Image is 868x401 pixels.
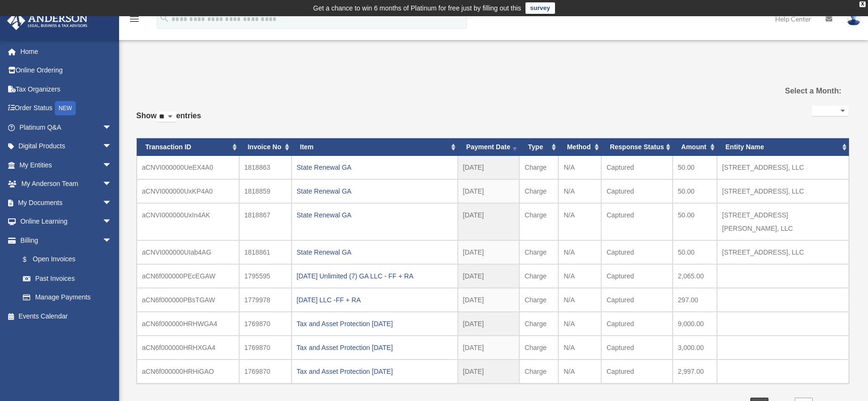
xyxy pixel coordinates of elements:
[558,138,601,156] th: Method: activate to sort column ascending
[458,336,520,360] td: [DATE]
[7,212,126,231] a: Online Learningarrow_drop_down
[519,179,558,203] td: Charge
[558,240,601,264] td: N/A
[601,240,673,264] td: Captured
[7,99,126,118] a: Order StatusNEW
[558,179,601,203] td: N/A
[525,2,555,14] a: survey
[458,179,520,203] td: [DATE]
[673,138,717,156] th: Amount: activate to sort column ascending
[239,138,292,156] th: Invoice No: activate to sort column ascending
[297,161,453,174] div: State Renewal GA
[7,193,126,212] a: My Documentsarrow_drop_down
[102,175,121,194] span: arrow_drop_down
[7,155,126,175] a: My Entitiesarrow_drop_down
[847,12,861,26] img: User Pic
[102,212,121,232] span: arrow_drop_down
[859,1,866,7] div: close
[673,336,717,360] td: 3,000.00
[519,138,558,156] th: Type: activate to sort column ascending
[458,288,520,312] td: [DATE]
[129,13,140,25] i: menu
[137,360,239,383] td: aCN6f000000HRHiGAO
[558,312,601,336] td: N/A
[601,156,673,179] td: Captured
[458,360,520,383] td: [DATE]
[297,365,453,378] div: Tax and Asset Protection [DATE]
[137,156,239,179] td: aCNVI000000UeEX4A0
[673,179,717,203] td: 50.00
[102,231,121,250] span: arrow_drop_down
[28,254,33,266] span: $
[519,360,558,383] td: Charge
[239,264,292,288] td: 1795595
[601,336,673,360] td: Captured
[458,138,520,156] th: Payment Date: activate to sort column ascending
[239,156,292,179] td: 1818863
[7,80,126,99] a: Tax Organizers
[297,246,453,259] div: State Renewal GA
[601,312,673,336] td: Captured
[102,193,121,213] span: arrow_drop_down
[7,118,126,137] a: Platinum Q&Aarrow_drop_down
[239,312,292,336] td: 1769870
[673,203,717,240] td: 50.00
[717,138,849,156] th: Entity Name: activate to sort column ascending
[601,179,673,203] td: Captured
[102,137,121,156] span: arrow_drop_down
[239,203,292,240] td: 1818867
[7,175,126,194] a: My Anderson Teamarrow_drop_down
[297,208,453,222] div: State Renewal GA
[129,17,140,25] a: menu
[292,138,458,156] th: Item: activate to sort column ascending
[558,156,601,179] td: N/A
[137,179,239,203] td: aCNVI000000UxKP4A0
[239,360,292,383] td: 1769870
[137,288,239,312] td: aCN6f000000PBsTGAW
[7,231,126,250] a: Billingarrow_drop_down
[458,312,520,336] td: [DATE]
[558,360,601,383] td: N/A
[157,112,176,123] select: Showentries
[13,250,126,269] a: $Open Invoices
[297,341,453,354] div: Tax and Asset Protection [DATE]
[458,240,520,264] td: [DATE]
[55,101,76,115] div: NEW
[297,317,453,330] div: Tax and Asset Protection [DATE]
[137,336,239,360] td: aCN6f000000HRHXGA4
[519,264,558,288] td: Charge
[458,156,520,179] td: [DATE]
[519,336,558,360] td: Charge
[13,288,126,307] a: Manage Payments
[519,203,558,240] td: Charge
[239,288,292,312] td: 1779978
[519,312,558,336] td: Charge
[239,240,292,264] td: 1818861
[717,179,849,203] td: [STREET_ADDRESS], LLC
[239,336,292,360] td: 1769870
[297,293,453,307] div: [DATE] LLC -FF + RA
[601,288,673,312] td: Captured
[673,156,717,179] td: 50.00
[159,13,170,23] i: search
[558,288,601,312] td: N/A
[673,288,717,312] td: 297.00
[137,240,239,264] td: aCNVI000000UIab4AG
[4,11,91,30] img: Anderson Advisors Platinum Portal
[601,360,673,383] td: Captured
[717,203,849,240] td: [STREET_ADDRESS][PERSON_NAME], LLC
[737,84,841,98] label: Select a Month:
[519,240,558,264] td: Charge
[136,109,201,132] label: Show entries
[7,137,126,156] a: Digital Productsarrow_drop_down
[137,312,239,336] td: aCN6f000000HRHWGA4
[458,203,520,240] td: [DATE]
[137,203,239,240] td: aCNVI000000UxIn4AK
[102,155,121,175] span: arrow_drop_down
[717,240,849,264] td: [STREET_ADDRESS], LLC
[297,269,453,283] div: [DATE] Unlimited (7) GA LLC - FF + RA
[673,264,717,288] td: 2,065.00
[673,240,717,264] td: 50.00
[558,336,601,360] td: N/A
[601,203,673,240] td: Captured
